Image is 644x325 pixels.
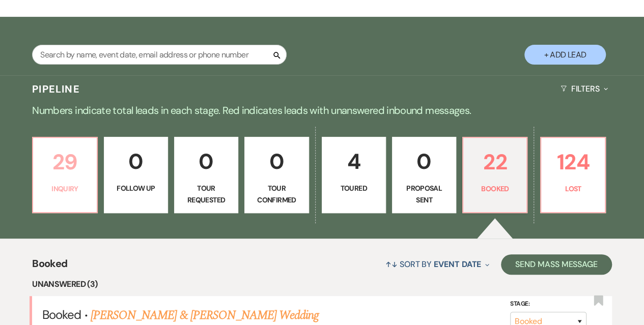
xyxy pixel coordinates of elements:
a: [PERSON_NAME] & [PERSON_NAME] Wedding [91,306,319,324]
p: Follow Up [110,183,161,194]
a: 4Toured [322,137,386,213]
a: 0Proposal Sent [392,137,456,213]
h3: Pipeline [32,82,80,96]
a: 0Tour Requested [174,137,238,213]
p: Proposal Sent [399,183,450,205]
p: Tour Confirmed [251,183,302,205]
span: ↑↓ [385,259,398,270]
a: 124Lost [540,137,605,213]
p: 0 [110,144,161,179]
p: 29 [39,145,90,179]
p: Inquiry [39,183,90,194]
button: Send Mass Message [501,254,612,275]
a: 22Booked [462,137,527,213]
a: 0Follow Up [104,137,168,213]
p: 4 [328,144,379,179]
a: 29Inquiry [32,137,97,213]
p: Lost [547,183,598,194]
p: 0 [399,144,450,179]
label: Stage: [510,299,586,310]
li: Unanswered (3) [32,278,612,291]
span: Booked [42,307,81,322]
button: Sort By Event Date [381,251,493,278]
span: Booked [32,256,67,278]
p: Toured [328,183,379,194]
p: 124 [547,145,598,179]
button: Filters [556,75,612,102]
p: Booked [469,183,520,194]
p: 22 [469,145,520,179]
p: Tour Requested [181,183,232,205]
a: 0Tour Confirmed [244,137,309,213]
p: 0 [181,144,232,179]
input: Search by name, event date, email address or phone number [32,45,287,65]
button: + Add Lead [524,45,606,65]
p: 0 [251,144,302,179]
span: Event Date [434,259,481,270]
